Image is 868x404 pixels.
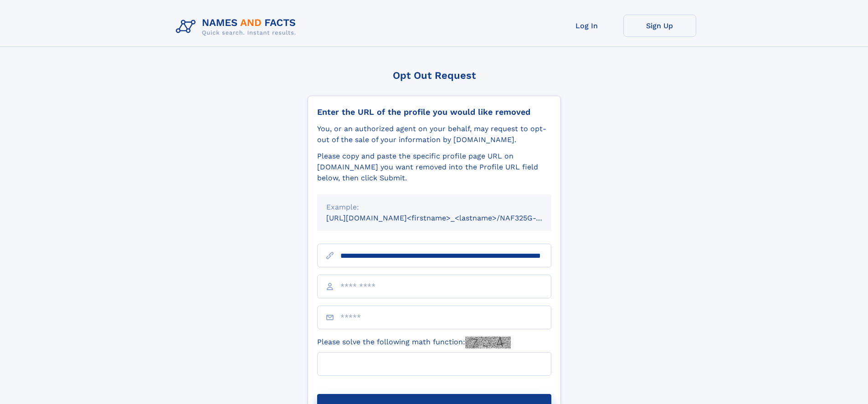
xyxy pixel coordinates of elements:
[317,337,511,348] label: Please solve the following math function:
[317,107,551,117] div: Enter the URL of the profile you would like removed
[172,15,303,39] img: Logo Names and Facts
[623,15,696,37] a: Sign Up
[326,202,542,213] div: Example:
[550,15,623,37] a: Log In
[326,214,569,222] small: [URL][DOMAIN_NAME]<firstname>_<lastname>/NAF325G-xxxxxxxx
[308,70,561,81] div: Opt Out Request
[317,151,551,184] div: Please copy and paste the specific profile page URL on [DOMAIN_NAME] you want removed into the Pr...
[317,123,551,145] div: You, or an authorized agent on your behalf, may request to opt-out of the sale of your informatio...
